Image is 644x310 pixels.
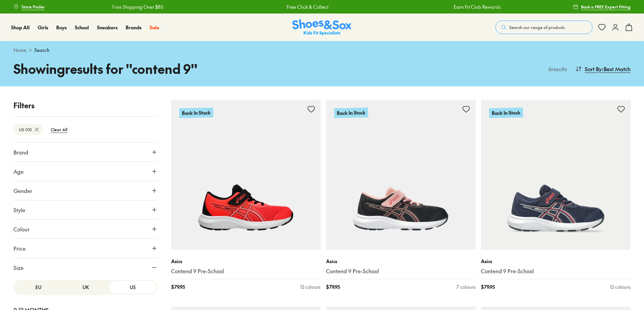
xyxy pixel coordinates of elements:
[13,47,26,54] a: Home
[13,1,45,13] a: Store Finder
[13,220,158,238] button: Colour
[326,258,476,265] p: Asics
[171,283,185,290] span: $ 79.95
[13,239,158,258] button: Price
[38,24,48,31] span: Girls
[126,24,141,31] span: Brands
[13,244,26,252] span: Price
[171,100,321,250] a: Back In Stock
[451,3,498,10] a: Earn Fit Club Rewards
[326,100,476,250] a: Back In Stock
[11,24,30,31] a: Shop All
[56,24,67,31] span: Boys
[62,281,109,293] button: UK
[179,108,213,118] p: Back In Stock
[109,281,156,293] button: US
[13,148,28,156] span: Brand
[45,123,73,136] btn: Clear All
[610,283,631,290] div: 12 colours
[75,24,89,31] a: School
[13,263,24,272] span: Size
[13,100,158,111] p: Filters
[97,24,118,31] a: Sneakers
[13,59,322,78] h1: Showing results for " contend 9 "
[13,200,158,219] button: Style
[602,65,631,73] span: : Best Match
[546,65,567,73] p: 6 results
[481,283,495,290] span: $ 79.95
[13,162,158,181] button: Age
[481,100,631,250] a: Back In Stock
[150,24,159,31] span: Sale
[11,24,30,31] span: Shop All
[150,24,159,31] a: Sale
[13,181,158,200] button: Gender
[38,24,48,31] a: Girls
[13,187,32,195] span: Gender
[171,267,321,275] a: Contend 9 Pre-School
[495,21,592,34] button: Search our range of products
[284,3,326,10] a: Free Click & Collect
[573,1,631,13] a: Book a FREE Expert Fitting
[456,283,476,290] div: 7 colours
[585,65,602,73] span: Sort By
[481,258,631,265] p: Asics
[56,24,67,31] a: Boys
[126,24,141,31] a: Brands
[15,281,62,293] button: EU
[581,4,631,10] span: Book a FREE Expert Fitting
[13,258,158,277] button: Size
[489,108,523,118] p: Back In Stock
[34,47,50,54] span: Search
[300,283,321,290] div: 12 colours
[326,283,340,290] span: $ 79.95
[292,19,352,36] a: Shoes & Sox
[509,24,565,30] span: Search our range of products
[13,143,158,162] button: Brand
[171,258,321,265] p: Asics
[7,265,34,290] iframe: Gorgias live chat messenger
[22,4,45,10] span: Store Finder
[13,47,631,54] div: >
[109,3,161,10] a: Free Shipping Over $85
[292,19,352,36] img: SNS_Logo_Responsive.svg
[13,124,43,135] btn: US 010
[97,24,118,31] span: Sneakers
[13,167,24,175] span: Age
[575,61,631,76] button: Sort By:Best Match
[481,267,631,275] a: Contend 9 Pre-School
[13,206,25,214] span: Style
[13,225,30,233] span: Colour
[75,24,89,31] span: School
[326,267,476,275] a: Contend 9 Pre-School
[334,108,368,118] p: Back In Stock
